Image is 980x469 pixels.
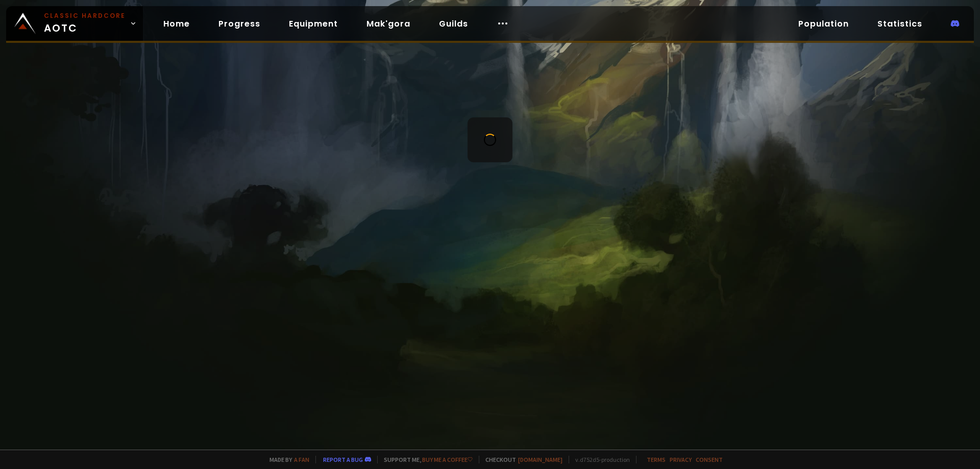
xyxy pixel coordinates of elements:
small: Classic Hardcore [44,11,126,20]
span: Checkout [479,456,562,463]
a: Mak'gora [358,13,419,34]
a: Statistics [869,13,930,34]
a: Consent [696,456,723,463]
a: Guilds [431,13,476,34]
a: Population [790,13,857,34]
a: Terms [647,456,666,463]
a: a fan [294,456,309,463]
span: Made by [263,456,309,463]
a: Progress [210,13,268,34]
span: AOTC [44,11,126,36]
a: Report a bug [323,456,363,463]
a: [DOMAIN_NAME] [518,456,562,463]
span: v. d752d5 - production [569,456,630,463]
a: Home [155,13,198,34]
a: Buy me a coffee [422,456,473,463]
span: Support me, [377,456,473,463]
a: Privacy [670,456,692,463]
a: Classic HardcoreAOTC [6,6,143,41]
a: Equipment [281,13,346,34]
